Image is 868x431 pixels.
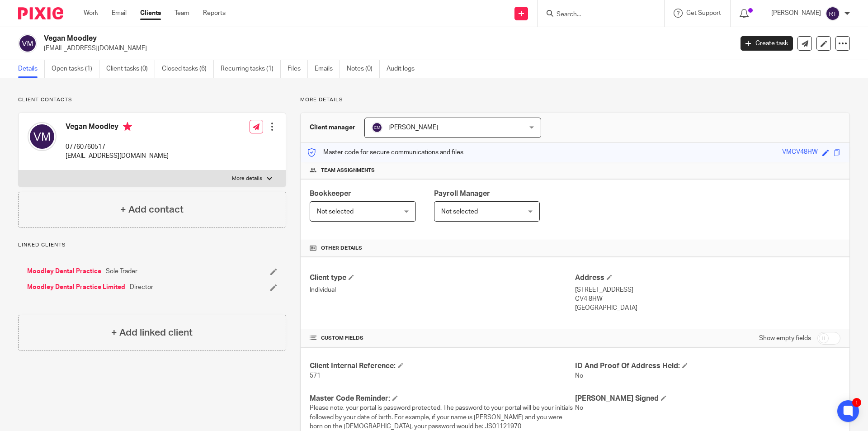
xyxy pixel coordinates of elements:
label: Show empty fields [759,334,811,343]
a: Details [18,60,45,78]
h3: Client manager [310,123,355,132]
a: Team [175,9,189,18]
div: 1 [852,398,861,407]
i: Primary [123,122,132,131]
span: Sole Trader [106,267,137,276]
p: Individual [310,285,575,294]
h4: Client type [310,273,575,283]
p: Linked clients [18,242,286,249]
a: Moodley Dental Practice Limited [27,283,125,292]
a: Emails [315,60,340,78]
span: No [575,405,583,411]
h4: ID And Proof Of Address Held: [575,361,840,371]
p: 07760760517 [66,142,169,152]
a: Moodley Dental Practice [27,267,101,276]
p: More details [300,96,850,104]
a: Clients [140,9,161,18]
a: Reports [203,9,226,18]
a: Create task [741,36,793,51]
h4: Address [575,273,840,283]
p: [GEOGRAPHIC_DATA] [575,303,840,313]
h4: Master Code Reminder: [310,394,575,403]
h4: + Add contact [120,203,184,217]
h4: + Add linked client [111,326,193,340]
a: Client tasks (0) [106,60,155,78]
span: Director [130,283,153,292]
h2: Vegan Moodley [44,34,590,43]
img: Pixie [18,7,63,19]
p: More details [232,175,262,182]
div: VMCV48HW [782,147,818,158]
img: svg%3E [826,6,840,21]
h4: [PERSON_NAME] Signed [575,394,840,403]
h4: CUSTOM FIELDS [310,335,575,342]
a: Notes (0) [347,60,380,78]
p: Master code for secure communications and files [307,148,463,157]
img: svg%3E [372,122,382,133]
img: svg%3E [28,122,57,151]
span: [PERSON_NAME] [388,124,438,131]
span: Team assignments [321,167,375,174]
span: Payroll Manager [434,190,490,197]
img: svg%3E [18,34,37,53]
span: Get Support [686,10,721,16]
a: Recurring tasks (1) [221,60,281,78]
p: CV4 8HW [575,294,840,303]
a: Email [112,9,127,18]
a: Files [288,60,308,78]
span: Not selected [317,208,354,215]
a: Open tasks (1) [52,60,99,78]
span: 571 [310,373,321,379]
h4: Client Internal Reference: [310,361,575,371]
p: [EMAIL_ADDRESS][DOMAIN_NAME] [44,44,727,53]
input: Search [556,11,637,19]
a: Audit logs [387,60,421,78]
p: [STREET_ADDRESS] [575,285,840,294]
span: Not selected [441,208,478,215]
span: Bookkeeper [310,190,351,197]
span: No [575,373,583,379]
p: [EMAIL_ADDRESS][DOMAIN_NAME] [66,152,169,161]
span: Other details [321,245,362,252]
a: Work [84,9,98,18]
p: Client contacts [18,96,286,104]
a: Closed tasks (6) [162,60,214,78]
span: Please note, your portal is password protected. The password to your portal will be your initials... [310,405,573,430]
p: [PERSON_NAME] [771,9,821,18]
h4: Vegan Moodley [66,122,169,133]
